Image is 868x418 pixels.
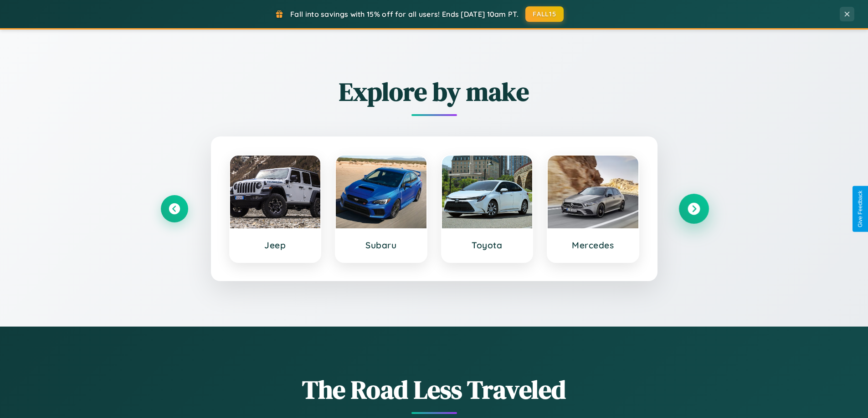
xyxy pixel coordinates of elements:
[290,10,519,19] span: Fall into savings with 15% off for all users! Ends [DATE] 10am PT.
[161,372,708,407] h1: The Road Less Traveled
[239,240,312,251] h3: Jeep
[451,240,524,251] h3: Toyota
[345,240,417,251] h3: Subaru
[161,74,708,109] h2: Explore by make
[525,6,564,22] button: FALL15
[857,191,863,227] div: Give Feedback
[557,240,629,251] h3: Mercedes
